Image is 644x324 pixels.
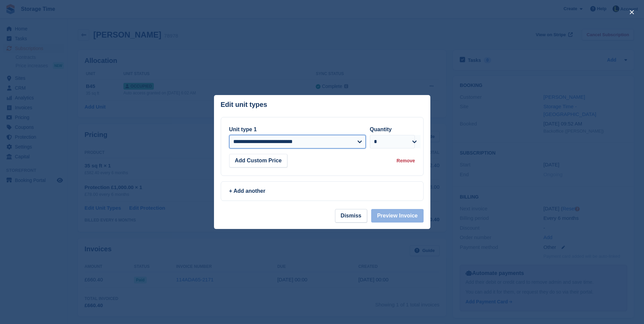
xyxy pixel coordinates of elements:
button: Dismiss [335,209,367,223]
p: Edit unit types [221,101,267,109]
a: + Add another [221,181,424,201]
div: Remove [397,157,415,164]
button: Add Custom Price [229,154,288,167]
button: close [626,7,637,18]
label: Unit type 1 [229,126,257,132]
div: + Add another [229,187,415,195]
button: Preview Invoice [371,209,423,223]
label: Quantity [370,126,392,132]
